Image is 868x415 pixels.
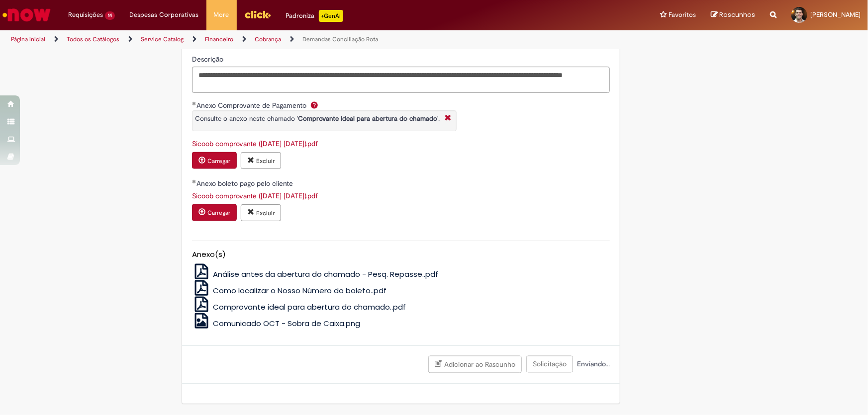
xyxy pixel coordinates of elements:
a: Como localizar o Nosso Número do boleto..pdf [192,285,386,296]
img: click_logo_yellow_360x200.png [244,7,271,22]
span: Como localizar o Nosso Número do boleto..pdf [213,285,386,296]
a: Comunicado OCT - Sobra de Caixa.png [192,318,360,329]
span: Favoritos [669,10,696,20]
a: Cobrança [255,35,281,43]
a: Financeiro [205,35,233,43]
small: Excluir [256,157,275,165]
a: Download de Sicoob comprovante (26-09-2025 15-05-09).pdf [192,191,318,200]
h5: Anexo(s) [192,250,610,259]
span: More [214,10,229,20]
span: Ajuda para Anexo Comprovante de Pagamento [308,101,320,109]
span: Obrigatório Preenchido [192,101,196,105]
span: 14 [105,11,115,20]
strong: Comprovante ideal para abertura do chamado [298,114,437,123]
img: ServiceNow [1,5,52,25]
span: Requisições [68,10,103,20]
i: Fechar More information Por question_anexo_comprovante_pagamento [442,113,454,124]
span: Anexo boleto pago pelo cliente [196,179,295,188]
span: Obrigatório Preenchido [192,179,196,183]
ul: Trilhas de página [7,30,571,49]
button: Excluir anexo Sicoob comprovante (26-09-2025 15-05-09).pdf [241,152,281,169]
a: Análise antes da abertura do chamado - Pesq. Repasse..pdf [192,269,438,279]
p: +GenAi [319,10,343,22]
span: Anexo Comprovante de Pagamento [196,101,308,110]
a: Demandas Conciliação Rota [302,35,378,43]
a: Download de Sicoob comprovante (26-09-2025 15-05-09).pdf [192,139,318,148]
a: Todos os Catálogos [67,35,119,43]
div: Padroniza [286,10,343,22]
span: [PERSON_NAME] [810,10,861,19]
span: Comprovante ideal para abertura do chamado..pdf [213,302,406,312]
span: Enviando... [575,359,610,368]
span: Comunicado OCT - Sobra de Caixa.png [213,318,360,329]
span: Consulte o anexo neste chamado ' '. [195,114,440,123]
a: Rascunhos [711,10,755,20]
textarea: Descrição [192,67,610,93]
small: Excluir [256,209,275,217]
small: Carregar [207,157,230,165]
span: Análise antes da abertura do chamado - Pesq. Repasse..pdf [213,269,438,279]
a: Service Catalog [141,35,184,43]
small: Carregar [207,209,230,217]
span: Despesas Corporativas [130,10,199,20]
button: Excluir anexo Sicoob comprovante (26-09-2025 15-05-09).pdf [241,204,281,221]
button: Carregar anexo de Anexo Comprovante de Pagamento Required [192,152,237,169]
span: Rascunhos [719,10,755,19]
a: Comprovante ideal para abertura do chamado..pdf [192,302,406,312]
span: Descrição [192,55,225,64]
button: Carregar anexo de Anexo boleto pago pelo cliente Required [192,204,237,221]
a: Página inicial [11,35,45,43]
